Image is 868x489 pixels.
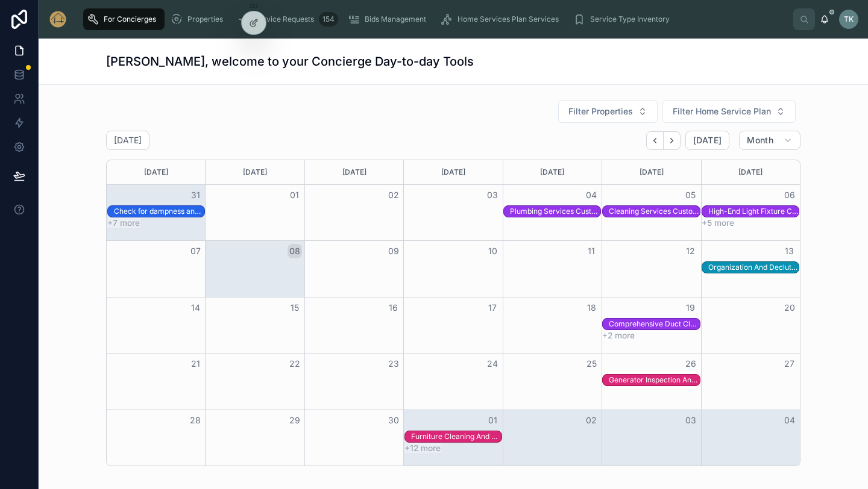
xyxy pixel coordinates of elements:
span: For Concierges [104,14,156,24]
button: 19 [684,301,698,315]
div: [DATE] [604,160,699,184]
div: Comprehensive Duct Cleaning [609,319,699,329]
div: [DATE] [108,160,203,184]
div: High-End Light Fixture Cleaning [708,207,799,216]
button: 30 [386,413,401,428]
button: 08 [288,244,302,258]
button: 17 [485,301,500,315]
span: Service Requests [254,14,314,24]
button: 29 [288,413,302,428]
button: 11 [584,244,599,258]
div: Plumbing Services Custom Request [510,207,600,216]
a: Service Requests154 [234,8,342,30]
button: 07 [188,244,203,258]
button: Next [664,131,681,150]
button: +12 more [404,443,441,453]
button: 26 [684,357,698,371]
button: 12 [684,244,698,258]
div: Check for dampness and mold [114,207,204,216]
a: Bids Management [344,8,435,30]
button: Select Button [662,100,796,123]
button: +2 more [602,331,635,340]
div: Organization And Decluttering Services - Refresh Cadence [708,262,799,273]
button: +5 more [702,218,734,228]
button: 01 [485,413,500,428]
span: Home Services Plan Services [458,14,559,24]
button: 20 [782,301,797,315]
button: 04 [782,413,797,428]
div: Plumbing Services Custom Request [510,206,600,217]
div: [DATE] [505,160,600,184]
button: 05 [684,188,698,202]
h1: [PERSON_NAME], welcome to your Concierge Day-to-day Tools [106,53,474,70]
span: [DATE] [693,135,722,146]
button: 23 [386,357,401,371]
div: [DATE] [307,160,401,184]
div: Organization And Decluttering Services - Refresh Cadence [708,263,799,272]
div: Furniture Cleaning And Scotchgard [411,432,502,441]
button: 28 [188,413,203,428]
div: Check for dampness and mold [114,206,204,217]
div: [DATE] [406,160,500,184]
button: 03 [684,413,698,428]
div: Comprehensive Duct Cleaning [609,319,699,329]
div: Cleaning Services Custom Request [609,206,699,217]
span: TK [844,14,854,24]
button: 09 [386,244,401,258]
div: Generator Inspection And Tune Up. Whole House Shut Down To Test Transfer Switch. [609,375,699,385]
button: 15 [288,301,302,315]
button: 18 [584,301,599,315]
button: Back [646,131,664,150]
div: [DATE] [207,160,302,184]
button: 27 [782,357,797,371]
button: 21 [188,357,203,371]
div: scrollable content [77,6,793,33]
div: Month View [106,160,800,466]
div: [DATE] [703,160,798,184]
span: Service Type Inventory [590,14,670,24]
a: Service Type Inventory [570,8,678,30]
button: 16 [386,301,401,315]
div: Cleaning Services Custom Request [609,207,699,216]
button: 01 [288,188,302,202]
button: 22 [288,357,302,371]
span: Filter Properties [568,105,633,117]
span: Properties [187,14,223,24]
a: Properties [167,8,231,30]
span: Month [747,135,773,146]
span: Filter Home Service Plan [673,105,771,117]
button: [DATE] [685,131,729,150]
a: For Concierges [83,8,165,30]
button: 06 [782,188,797,202]
button: 04 [584,188,599,202]
button: 02 [584,413,599,428]
button: 13 [782,244,797,258]
span: Bids Management [365,14,426,24]
img: App logo [48,10,68,29]
h2: [DATE] [114,134,142,146]
button: 14 [188,301,203,315]
a: Home Services Plan Services [437,8,567,30]
div: Furniture Cleaning And Scotchgard [411,431,502,442]
button: 10 [485,244,500,258]
button: 31 [188,188,203,202]
button: 24 [485,357,500,371]
button: +7 more [107,218,140,228]
div: High-End Light Fixture Cleaning [708,206,799,217]
div: 154 [319,12,338,26]
button: 02 [386,188,401,202]
button: 03 [485,188,500,202]
button: 25 [584,357,599,371]
button: Select Button [558,100,658,123]
button: Month [739,131,800,150]
div: Generator Inspection And Tune Up. Whole House Shut Down To Test Transfer Switch. [609,375,699,385]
